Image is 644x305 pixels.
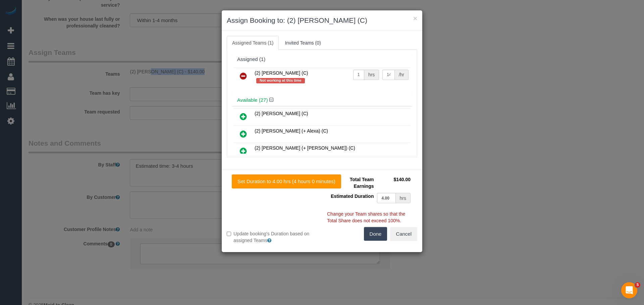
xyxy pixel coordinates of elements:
[255,128,328,134] span: (2) [PERSON_NAME] (+ Alexa) (C)
[227,230,317,244] label: Update booking's Duration based on assigned Teams
[364,227,387,241] button: Done
[256,78,305,83] span: Not working at this time
[395,70,409,80] div: /hr
[331,194,374,199] span: Estimated Duration
[375,174,412,191] td: $140.00
[413,15,417,22] button: ×
[396,193,411,203] div: hrs
[232,174,341,188] button: Set Duration to 4.00 hrs (4 hours 0 minutes)
[255,70,308,76] span: (2) [PERSON_NAME] (C)
[279,36,326,50] a: Invited Teams (0)
[390,227,417,241] button: Cancel
[255,145,355,151] span: (2) [PERSON_NAME] (+ [PERSON_NAME]) (C)
[227,15,417,25] h3: Assign Booking to: (2) [PERSON_NAME] (C)
[227,232,231,236] input: Update booking's Duration based on assigned Teams
[237,57,407,62] div: Assigned (1)
[635,282,640,288] span: 5
[364,70,379,80] div: hrs
[621,282,637,298] iframe: Intercom live chat
[237,97,407,103] h4: Available (27)
[227,36,279,50] a: Assigned Teams (1)
[327,174,375,191] td: Total Team Earnings
[255,111,308,116] span: (2) [PERSON_NAME] (C)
